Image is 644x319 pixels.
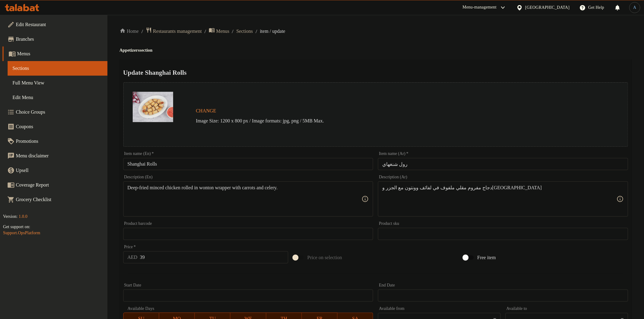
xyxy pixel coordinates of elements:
span: 1.0.0 [19,214,28,219]
span: Menu disclaimer [16,152,103,159]
li: / [232,28,234,35]
span: Grocery Checklist [16,196,103,203]
a: Upsell [2,163,107,178]
a: Branches [2,32,107,46]
li: / [141,28,143,35]
span: Full Menu View [12,79,103,87]
span: item / update [260,28,285,35]
input: Please enter product sku [378,228,628,240]
input: Enter name En [123,158,373,170]
span: Get support on: [3,225,30,229]
textarea: دجاج مفروم مقلي ملفوف في لفائف وونتون مع الجزر و[GEOGRAPHIC_DATA] [382,185,617,214]
img: mmw_638931348941756371 [133,92,173,122]
span: Promotions [16,138,103,145]
h4: Appetizers section [120,47,632,53]
span: Restaurants management [153,28,202,35]
span: Coupons [16,123,103,130]
span: Version: [3,214,18,219]
input: Please enter price [140,251,289,263]
p: Image Size: 1200 x 800 px / Image formats: jpg, png / 5MB Max. [194,117,558,125]
p: AED [128,254,138,261]
input: Please enter product barcode [123,228,373,240]
span: Change [196,107,216,115]
a: Restaurants management [146,27,202,35]
a: Home [120,28,139,35]
a: Full Menu View [8,76,107,90]
li: / [204,28,206,35]
textarea: Deep-fried minced chicken rolled in wonton wrapper with carrots and celery. [128,185,362,214]
a: Menus [2,46,107,61]
a: Menu disclaimer [2,149,107,163]
a: Promotions [2,134,107,149]
span: Menus [17,50,103,57]
a: Edit Restaurant [2,17,107,32]
a: Coupons [2,119,107,134]
a: Choice Groups [2,105,107,119]
a: Sections [236,28,253,35]
span: Upsell [16,167,103,174]
span: Edit Restaurant [16,21,103,28]
a: Support.OpsPlatform [3,231,40,235]
nav: breadcrumb [120,27,632,35]
span: Branches [16,36,103,43]
div: [GEOGRAPHIC_DATA] [525,4,570,11]
a: Menus [209,27,229,35]
span: Price on selection [307,254,342,261]
li: / [255,28,257,35]
span: A [633,4,636,11]
button: Change [194,105,219,117]
input: Enter name Ar [378,158,628,170]
span: Choice Groups [16,108,103,116]
span: Coverage Report [16,181,103,189]
span: Free item [478,254,496,261]
h2: Update Shanghai Rolls [123,68,628,77]
span: Sections [12,65,103,72]
span: Edit Menu [12,94,103,101]
a: Edit Menu [8,90,107,105]
a: Coverage Report [2,178,107,192]
a: Sections [8,61,107,76]
div: Menu-management [463,4,497,11]
a: Grocery Checklist [2,192,107,207]
span: Menus [216,28,229,35]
